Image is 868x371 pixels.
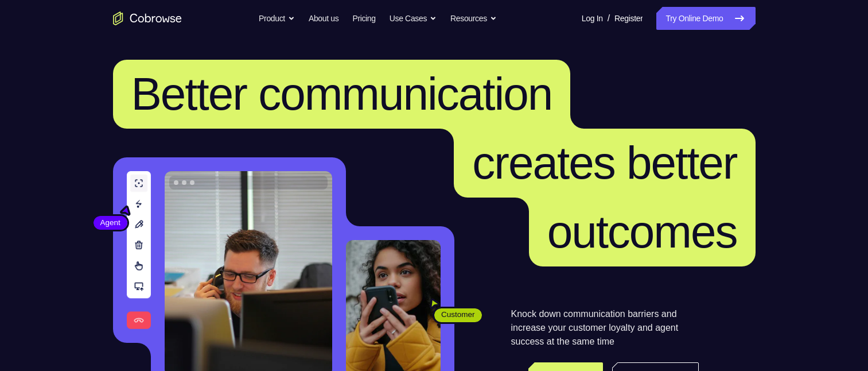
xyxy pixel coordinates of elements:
a: About us [309,7,338,30]
a: Log In [582,7,603,30]
a: Try Online Demo [656,7,755,30]
span: creates better [472,137,737,188]
button: Use Cases [390,7,437,30]
a: Pricing [352,7,375,30]
button: Product [259,7,295,30]
span: Better communication [131,68,552,119]
a: Register [614,7,643,30]
p: Knock down communication barriers and increase your customer loyalty and agent success at the sam... [511,307,699,349]
a: Go to the home page [113,11,182,25]
span: / [608,11,610,25]
button: Resources [450,7,497,30]
span: outcomes [547,206,737,257]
